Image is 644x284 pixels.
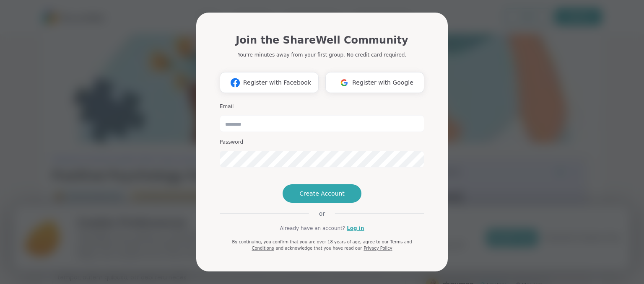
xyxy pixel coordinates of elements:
[275,246,362,250] span: and acknowledge that you have read our
[252,240,412,250] a: Terms and Conditions
[325,72,424,93] button: Register with Google
[336,75,352,90] img: ShareWell Logomark
[352,78,413,87] span: Register with Google
[220,103,424,110] h3: Email
[232,240,389,244] span: By continuing, you confirm that you are over 18 years of age, agree to our
[309,209,335,218] span: or
[299,189,345,198] span: Create Account
[243,78,311,87] span: Register with Facebook
[347,225,364,232] a: Log in
[220,139,424,146] h3: Password
[238,51,406,59] p: You're minutes away from your first group. No credit card required.
[364,246,392,250] a: Privacy Policy
[280,225,345,232] span: Already have an account?
[227,75,243,90] img: ShareWell Logomark
[283,184,361,203] button: Create Account
[220,72,319,93] button: Register with Facebook
[236,33,408,48] h1: Join the ShareWell Community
